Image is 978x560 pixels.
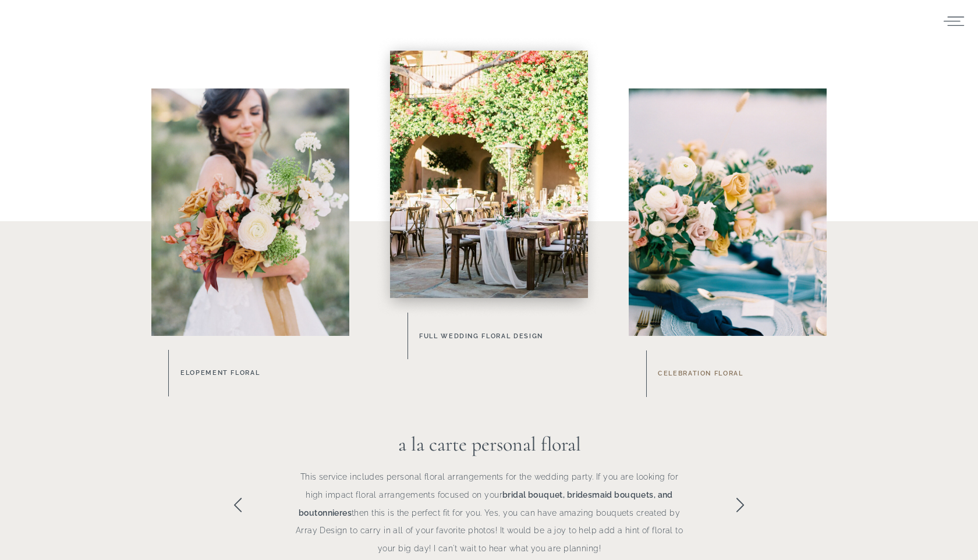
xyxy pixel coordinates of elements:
span: Subscribe [331,45,380,52]
a: celebration floral [658,367,825,381]
a: Full Wedding Floral Design [419,330,603,342]
b: bridal bouquet, bridesmaid bouquets, and boutonnieres [299,490,673,518]
h3: a la carte personal floral [315,430,664,463]
button: Subscribe [319,35,392,62]
a: Elopement Floral [180,367,349,380]
p: This service includes personal floral arrangements for the wedding party. If you are looking for ... [295,468,684,554]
